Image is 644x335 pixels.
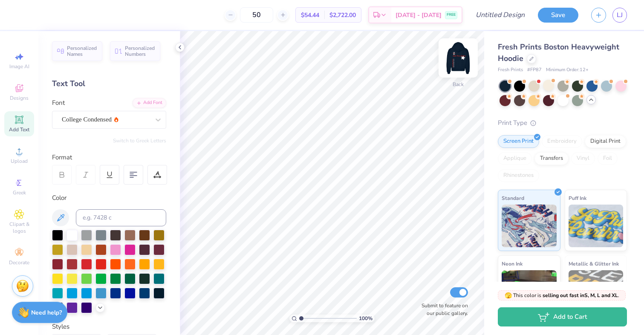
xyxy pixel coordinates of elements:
[10,95,29,101] span: Designs
[569,259,619,268] span: Metallic & Glitter Ink
[240,7,273,23] input: – –
[538,8,578,23] button: Save
[396,11,442,20] span: [DATE] - [DATE]
[52,98,65,108] label: Font
[9,259,29,266] span: Decorate
[571,152,595,165] div: Vinyl
[301,11,319,20] span: $54.44
[52,153,167,162] div: Format
[569,205,624,247] img: Puff Ink
[505,292,512,300] span: 🫣
[469,6,531,23] input: Untitled Design
[498,42,619,64] span: Fresh Prints Boston Heavyweight Hoodie
[52,322,166,332] div: Styles
[543,292,618,299] strong: selling out fast in S, M, L and XL
[546,66,589,74] span: Minimum Order: 12 +
[498,66,523,74] span: Fresh Prints
[498,152,532,165] div: Applique
[505,292,619,299] span: This color is .
[9,126,29,133] span: Add Text
[52,78,166,90] div: Text Tool
[441,41,475,75] img: Back
[9,63,29,70] span: Image AI
[502,270,557,313] img: Neon Ink
[359,315,373,322] span: 100 %
[417,302,468,317] label: Submit to feature on our public gallery.
[585,135,626,148] div: Digital Print
[502,193,524,202] span: Standard
[598,152,618,165] div: Foil
[67,45,97,57] span: Personalized Names
[502,205,557,247] img: Standard
[612,8,627,23] a: LJ
[453,81,464,88] div: Back
[542,135,582,148] div: Embroidery
[52,193,166,203] div: Color
[133,98,166,108] div: Add Font
[31,309,62,317] strong: Need help?
[498,169,539,182] div: Rhinestones
[4,221,34,234] span: Clipart & logos
[534,152,569,165] div: Transfers
[76,209,166,226] input: e.g. 7428 c
[498,135,539,148] div: Screen Print
[447,12,456,18] span: FREE
[617,10,623,20] span: LJ
[569,193,586,202] span: Puff Ink
[527,66,542,74] span: # FP87
[569,270,624,313] img: Metallic & Glitter Ink
[329,11,356,20] span: $2,722.00
[498,307,627,326] button: Add to Cart
[13,189,26,196] span: Greek
[113,137,166,144] button: Switch to Greek Letters
[502,259,523,268] span: Neon Ink
[125,45,155,57] span: Personalized Numbers
[11,158,28,165] span: Upload
[498,118,627,128] div: Print Type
